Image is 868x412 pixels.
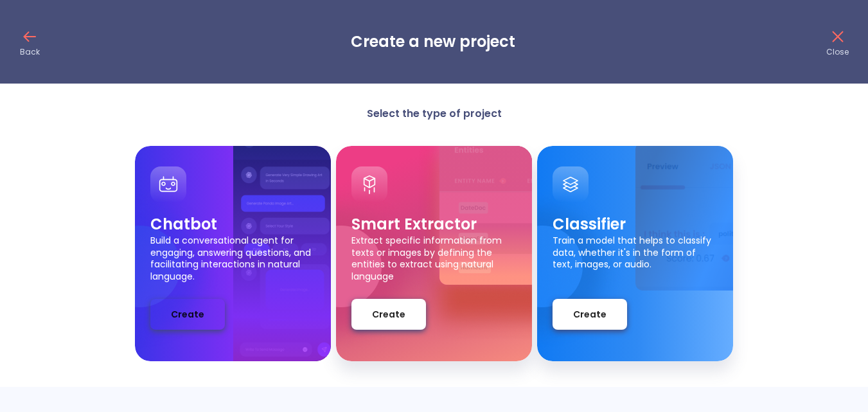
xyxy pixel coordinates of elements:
[573,307,607,323] span: Create
[351,214,517,235] p: Smart Extractor
[171,307,204,323] span: Create
[150,214,315,235] p: Chatbot
[553,214,718,235] p: Classifier
[351,299,426,330] button: Create
[372,307,405,323] span: Create
[553,235,718,280] p: Train a model that helps to classify data, whether it's in the form of text, images, or audio.
[306,107,563,120] p: Select the type of project
[351,33,515,51] h3: Create a new project
[553,299,627,330] button: Create
[20,47,40,57] p: Back
[150,235,315,280] p: Build a conversational agent for engaging, answering questions, and facilitating interactions in ...
[150,299,225,330] button: Create
[826,47,849,57] p: Close
[351,235,517,280] p: Extract specific information from texts or images by defining the entities to extract using natur...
